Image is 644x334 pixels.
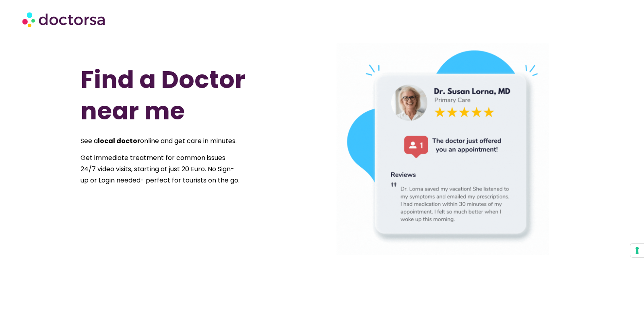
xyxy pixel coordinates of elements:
[117,283,527,299] iframe: Customer reviews powered by Trustpilot
[336,43,549,255] img: doctor in Barcelona Spain
[98,136,140,145] strong: local doctor
[80,64,293,127] h1: Find a Doctor near me
[630,244,644,257] button: Your consent preferences for tracking technologies
[80,135,240,147] p: See a online and get care in minutes.
[80,153,239,185] span: Get immediate treatment for common issues 24/7 video visits, starting at just 20 Euro. No Sign-up...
